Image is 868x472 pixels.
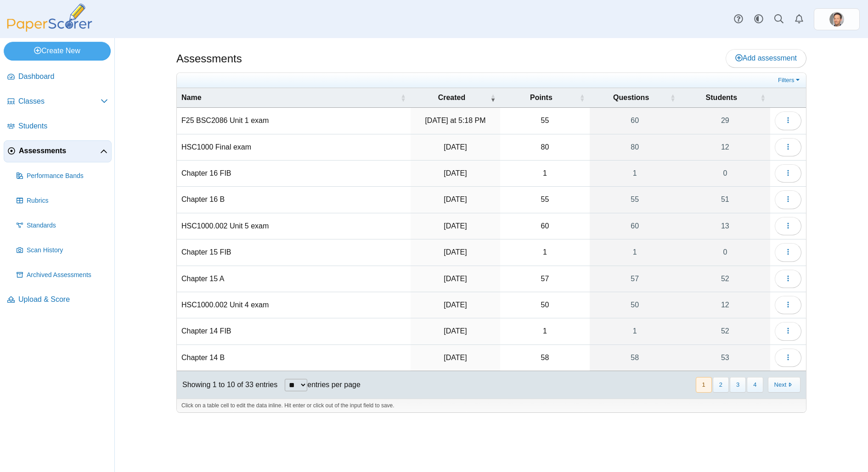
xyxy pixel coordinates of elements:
[680,187,770,212] a: 51
[307,381,361,389] label: entries per page
[27,246,108,255] span: Scan History
[730,377,746,392] button: 3
[680,239,770,265] a: 0
[590,108,680,133] a: 60
[695,377,800,392] nav: pagination
[444,222,467,230] time: Apr 23, 2025 at 2:32 PM
[500,134,589,161] td: 80
[590,161,680,186] a: 1
[177,266,411,292] td: Chapter 15 A
[500,266,589,292] td: 57
[680,134,770,160] a: 12
[18,121,108,131] span: Students
[680,292,770,318] a: 12
[18,72,108,82] span: Dashboard
[177,239,411,266] td: Chapter 15 FIB
[590,266,680,292] a: 57
[4,66,112,88] a: Dashboard
[768,377,800,392] button: Next
[789,9,809,29] a: Alerts
[13,165,112,187] a: Performance Bands
[590,318,680,344] a: 1
[4,4,96,32] img: PaperScorer
[4,91,112,113] a: Classes
[13,264,112,286] a: Archived Assessments
[415,93,488,103] span: Created
[580,93,585,102] span: Points : Activate to sort
[590,239,680,265] a: 1
[490,93,496,102] span: Created : Activate to remove sorting
[680,213,770,239] a: 13
[685,93,758,103] span: Students
[19,146,100,156] span: Assessments
[590,292,680,318] a: 50
[177,399,806,412] div: Click on a table cell to edit the data inline. Hit enter or click out of the input field to save.
[13,190,112,212] a: Rubrics
[4,42,111,60] a: Create New
[176,51,242,67] h1: Assessments
[13,215,112,237] a: Standards
[18,96,101,106] span: Classes
[13,239,112,261] a: Scan History
[177,371,277,399] div: Showing 1 to 10 of 33 entries
[444,248,467,256] time: Apr 21, 2025 at 3:45 PM
[4,116,112,138] a: Students
[500,213,589,239] td: 60
[444,195,467,203] time: Apr 28, 2025 at 8:08 PM
[726,49,806,67] a: Add assessment
[590,345,680,371] a: 58
[425,117,485,124] time: Sep 15, 2025 at 5:18 PM
[500,187,589,213] td: 55
[829,12,844,27] span: Patrick Rowe
[177,292,411,318] td: HSC1000.002 Unit 4 exam
[27,196,108,205] span: Rubrics
[590,187,680,212] a: 55
[181,93,399,103] span: Name
[696,377,712,392] button: 1
[4,140,112,162] a: Assessments
[177,345,411,371] td: Chapter 14 B
[444,327,467,335] time: Apr 14, 2025 at 2:49 PM
[594,93,668,103] span: Questions
[27,221,108,230] span: Standards
[18,294,108,305] span: Upload & Score
[444,301,467,309] time: Apr 14, 2025 at 4:18 PM
[814,8,860,30] a: ps.HSacT1knwhZLr8ZK
[444,354,467,361] time: Apr 14, 2025 at 12:52 PM
[776,76,804,85] a: Filters
[713,377,729,392] button: 2
[680,318,770,344] a: 52
[829,12,844,27] img: ps.HSacT1knwhZLr8ZK
[590,213,680,239] a: 60
[177,318,411,344] td: Chapter 14 FIB
[444,143,467,151] time: Apr 30, 2025 at 8:51 PM
[500,108,589,134] td: 55
[680,345,770,371] a: 53
[760,93,766,102] span: Students : Activate to sort
[177,108,411,134] td: F25 BSC2086 Unit 1 exam
[27,271,108,280] span: Archived Assessments
[680,108,770,133] a: 29
[177,187,411,213] td: Chapter 16 B
[735,54,797,62] span: Add assessment
[177,134,411,161] td: HSC1000 Final exam
[680,266,770,292] a: 52
[500,345,589,371] td: 58
[177,161,411,187] td: Chapter 16 FIB
[27,172,108,181] span: Performance Bands
[505,93,577,103] span: Points
[4,289,112,311] a: Upload & Score
[747,377,763,392] button: 4
[177,213,411,239] td: HSC1000.002 Unit 5 exam
[500,292,589,318] td: 50
[670,93,676,102] span: Questions : Activate to sort
[590,134,680,160] a: 80
[444,169,467,177] time: Apr 28, 2025 at 9:19 PM
[680,161,770,186] a: 0
[500,318,589,344] td: 1
[500,161,589,187] td: 1
[444,275,467,283] time: Apr 21, 2025 at 1:53 PM
[400,93,406,102] span: Name : Activate to sort
[4,25,96,33] a: PaperScorer
[500,239,589,266] td: 1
